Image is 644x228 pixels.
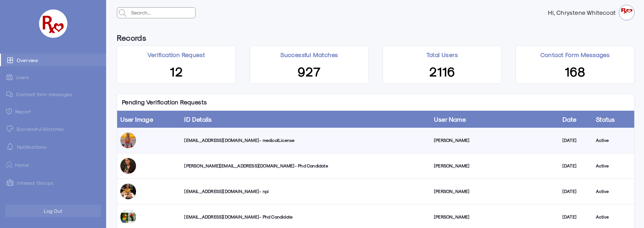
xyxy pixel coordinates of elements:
[120,158,136,174] img: daiop1gtav7d4q29mcal.jpg
[129,8,195,18] input: Search...
[562,163,590,169] div: [DATE]
[170,63,183,79] span: 12
[120,115,153,123] a: User Image
[565,63,585,79] span: 168
[596,188,631,195] div: Active
[596,115,615,123] a: Status
[548,9,619,16] strong: Hi, Chrystene Whitecoat
[429,63,455,79] span: 2116
[6,91,13,97] img: admin-ic-contact-message.svg
[596,214,631,220] div: Active
[5,205,101,217] button: Log Out
[6,108,12,114] img: admin-ic-report.svg
[117,30,146,45] h6: Records
[562,214,590,220] div: [DATE]
[184,115,212,123] a: ID Details
[6,74,13,80] img: admin-ic-users.svg
[6,143,14,150] img: notification-default-white.svg
[184,137,427,143] div: [EMAIL_ADDRESS][DOMAIN_NAME] - medicalLicense
[562,137,590,143] div: [DATE]
[426,50,458,59] p: Total Users
[540,50,610,59] p: Contact Form Messages
[434,214,556,220] div: [PERSON_NAME]
[596,137,631,143] div: Active
[434,163,556,169] div: [PERSON_NAME]
[7,57,14,63] img: admin-ic-overview.svg
[6,161,12,168] img: ic-home.png
[147,50,205,59] p: Verification Request
[120,184,136,199] img: luqzy0elsadf89f4tsso.jpg
[120,209,136,225] img: tlbaupo5rygbfbeelxs5.jpg
[117,94,212,111] p: Pending Verification Requests
[120,132,136,148] img: dxa1nwbsq7wk0vjalvmj.jpg
[434,137,556,143] div: [PERSON_NAME]
[280,50,338,59] p: Successful Matches
[6,179,14,186] img: intrestGropus.svg
[562,188,590,195] div: [DATE]
[117,8,128,18] img: admin-search.svg
[562,115,577,123] a: Date
[184,214,427,220] div: [EMAIL_ADDRESS][DOMAIN_NAME] - Phd Candidate
[434,115,466,123] a: User Name
[184,163,427,169] div: [PERSON_NAME][EMAIL_ADDRESS][DOMAIN_NAME] - Phd Candidate
[298,63,321,79] span: 927
[184,188,427,195] div: [EMAIL_ADDRESS][DOMAIN_NAME] - npi
[596,163,631,169] div: Active
[6,126,13,132] img: matched.svg
[434,188,556,195] div: [PERSON_NAME]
